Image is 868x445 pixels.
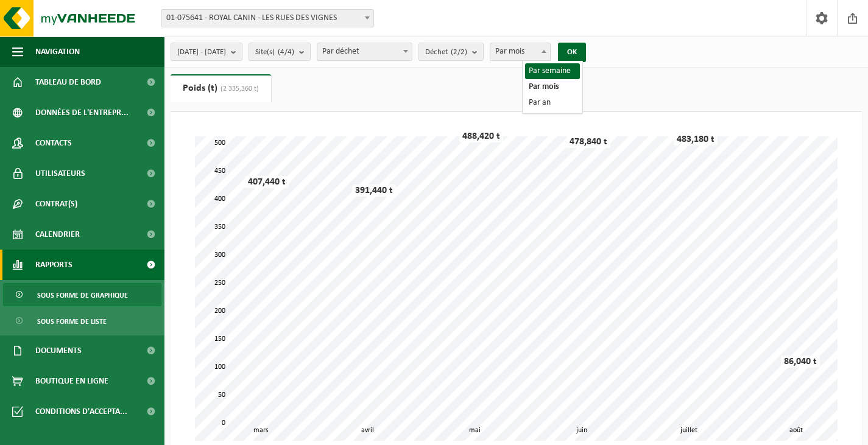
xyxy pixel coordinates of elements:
[35,396,127,427] span: Conditions d'accepta...
[490,43,551,61] span: Par mois
[35,128,72,158] span: Contacts
[3,283,161,306] a: Sous forme de graphique
[35,335,82,366] span: Documents
[37,284,128,307] span: Sous forme de graphique
[37,310,107,333] span: Sous forme de liste
[35,37,80,67] span: Navigation
[525,63,580,79] li: Par semaine
[317,43,412,61] span: Par déchet
[245,176,289,188] div: 407,440 t
[3,309,161,332] a: Sous forme de liste
[418,43,484,61] button: Déchet(2/2)
[35,158,85,189] span: Utilisateurs
[35,97,129,128] span: Données de l'entrepr...
[255,43,294,61] span: Site(s)
[451,48,467,56] count: (2/2)
[558,43,586,62] button: OK
[177,43,226,61] span: [DATE] - [DATE]
[490,43,550,60] span: Par mois
[161,10,373,27] span: 01-075641 - ROYAL CANIN - LES RUES DES VIGNES
[425,43,467,61] span: Déchet
[35,219,80,250] span: Calendrier
[35,250,72,280] span: Rapports
[278,48,294,56] count: (4/4)
[171,74,271,102] a: Poids (t)
[352,184,396,197] div: 391,440 t
[171,43,242,61] button: [DATE] - [DATE]
[35,189,77,219] span: Contrat(s)
[781,356,820,368] div: 86,040 t
[566,136,610,148] div: 478,840 t
[459,130,503,142] div: 488,420 t
[525,95,580,111] li: Par an
[317,43,412,60] span: Par déchet
[249,43,311,61] button: Site(s)(4/4)
[35,366,108,396] span: Boutique en ligne
[525,79,580,95] li: Par mois
[35,67,101,97] span: Tableau de bord
[161,9,374,27] span: 01-075641 - ROYAL CANIN - LES RUES DES VIGNES
[217,85,259,93] span: (2 335,360 t)
[674,133,718,145] div: 483,180 t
